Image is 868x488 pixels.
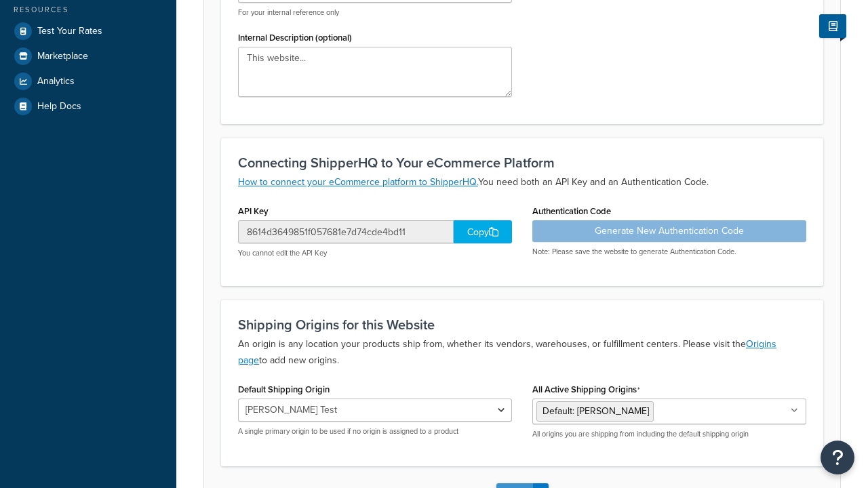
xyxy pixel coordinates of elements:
[37,101,81,113] span: Help Docs
[238,206,269,216] label: API Key
[238,337,776,367] a: Origins page
[238,248,512,258] p: You cannot edit the API Key
[238,317,806,332] h3: Shipping Origins for this Website
[238,174,806,190] p: You need both an API Key and an Authentication Code.
[238,175,478,189] a: How to connect your eCommerce platform to ShipperHQ.
[10,94,166,119] a: Help Docs
[542,404,649,418] span: Default: [PERSON_NAME]
[238,7,512,18] p: For your internal reference only
[10,44,166,68] a: Marketplace
[819,14,846,38] button: Show Help Docs
[238,384,330,394] label: Default Shipping Origin
[10,4,166,16] div: Resources
[821,441,854,474] button: Open Resource Center
[37,26,102,37] span: Test Your Rates
[37,51,88,62] span: Marketplace
[10,19,166,43] a: Test Your Rates
[532,206,611,216] label: Authentication Code
[238,155,806,170] h3: Connecting ShipperHQ to Your eCommerce Platform
[10,69,166,94] a: Analytics
[238,33,352,43] label: Internal Description (optional)
[238,47,512,97] textarea: This website...
[238,426,512,436] p: A single primary origin to be used if no origin is assigned to a product
[532,384,640,395] label: All Active Shipping Origins
[532,247,806,257] p: Note: Please save the website to generate Authentication Code.
[238,336,806,369] p: An origin is any location your products ship from, whether its vendors, warehouses, or fulfillmen...
[454,220,512,243] div: Copy
[532,429,806,439] p: All origins you are shipping from including the default shipping origin
[37,76,75,87] span: Analytics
